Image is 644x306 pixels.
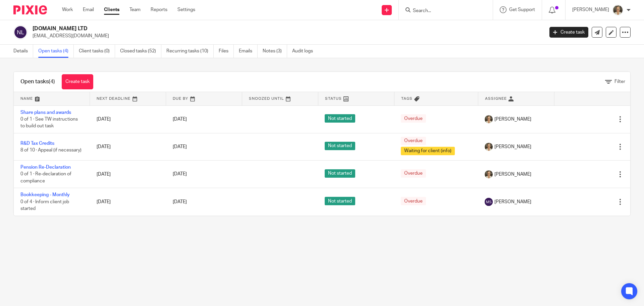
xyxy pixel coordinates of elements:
[485,115,493,123] img: Pete%20with%20glasses.jpg
[62,6,73,13] a: Work
[104,6,119,13] a: Clients
[249,97,284,100] span: Snoozed Until
[173,172,187,177] span: [DATE]
[485,170,493,178] img: Pete%20with%20glasses.jpg
[20,117,78,129] span: 0 of 1 · See TW instructions to build out task
[90,133,166,160] td: [DATE]
[33,33,539,39] p: [EMAIL_ADDRESS][DOMAIN_NAME]
[20,192,70,197] a: Bookkeeping - Monthly
[49,79,55,84] span: (4)
[485,198,493,206] img: svg%3E
[219,45,234,58] a: Files
[79,45,115,58] a: Client tasks (0)
[20,110,71,115] a: Share plans and awards
[38,45,74,58] a: Open tasks (4)
[494,171,531,178] span: [PERSON_NAME]
[20,141,54,146] a: R&D Tax Credits
[20,172,71,184] span: 0 of 1 · Re-declaration of compliance
[129,6,141,13] a: Team
[401,197,426,205] span: Overdue
[13,45,33,58] a: Details
[401,169,426,178] span: Overdue
[572,6,609,13] p: [PERSON_NAME]
[173,117,187,122] span: [DATE]
[509,7,535,12] span: Get Support
[263,45,287,58] a: Notes (3)
[20,78,55,85] h1: Open tasks
[90,188,166,216] td: [DATE]
[494,116,531,123] span: [PERSON_NAME]
[292,45,318,58] a: Audit logs
[494,199,531,205] span: [PERSON_NAME]
[13,5,47,14] img: Pixie
[325,142,355,150] span: Not started
[325,114,355,123] span: Not started
[177,6,195,13] a: Settings
[151,6,167,13] a: Reports
[62,74,93,89] a: Create task
[20,200,69,211] span: 0 of 4 · Inform client job started
[401,147,455,155] span: Waiting for client (info)
[549,27,588,38] a: Create task
[120,45,161,58] a: Closed tasks (52)
[83,6,94,13] a: Email
[20,148,82,152] span: 8 of 10 · Appeal (if necessary)
[166,45,214,58] a: Recurring tasks (10)
[173,200,187,204] span: [DATE]
[612,5,623,15] img: Pete%20with%20glasses.jpg
[401,97,413,100] span: Tags
[614,79,625,84] span: Filter
[412,8,473,14] input: Search
[33,25,438,32] h2: [DOMAIN_NAME] LTD
[485,143,493,151] img: Pete%20with%20glasses.jpg
[401,114,426,123] span: Overdue
[239,45,258,58] a: Emails
[173,144,187,149] span: [DATE]
[325,169,355,178] span: Not started
[20,165,71,170] a: Pension Re-Declaration
[325,197,355,205] span: Not started
[401,137,426,145] span: Overdue
[325,97,342,100] span: Status
[13,25,28,39] img: svg%3E
[90,105,166,133] td: [DATE]
[494,143,531,150] span: [PERSON_NAME]
[90,160,166,188] td: [DATE]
